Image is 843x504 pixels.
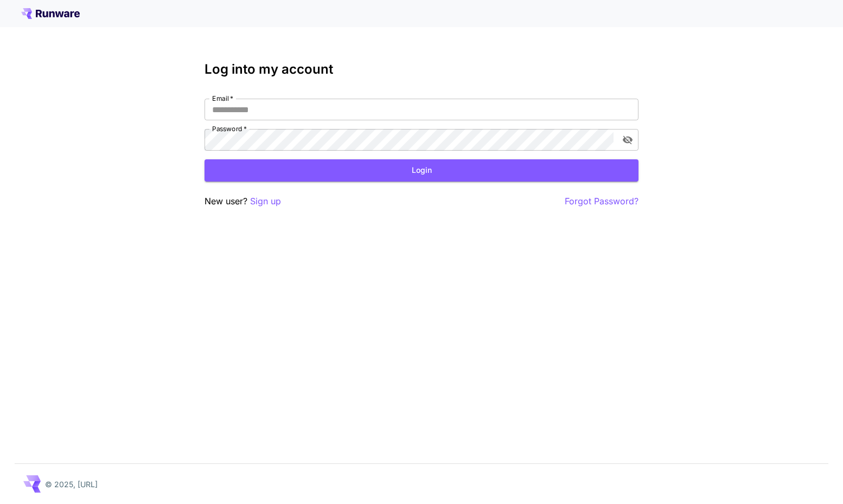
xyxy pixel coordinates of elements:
[205,62,638,77] h3: Log into my account
[212,94,233,103] label: Email
[250,195,281,208] button: Sign up
[45,479,98,490] p: © 2025, [URL]
[618,130,637,150] button: toggle password visibility
[212,124,247,133] label: Password
[205,159,638,182] button: Login
[205,195,281,208] p: New user?
[565,195,638,208] button: Forgot Password?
